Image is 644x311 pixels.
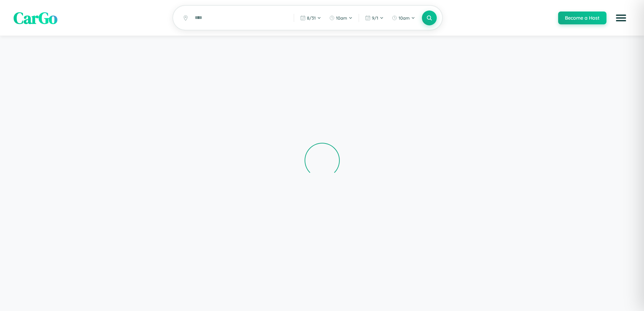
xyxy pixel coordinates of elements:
[362,13,387,23] button: 9/1
[388,13,419,23] button: 10am
[399,15,410,21] span: 10am
[297,13,325,23] button: 8/31
[326,13,356,23] button: 10am
[307,15,316,21] span: 8 / 31
[558,12,606,24] button: Become a Host
[372,15,378,21] span: 9 / 1
[612,8,630,27] button: Open menu
[336,15,347,21] span: 10am
[14,7,57,29] span: CarGo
